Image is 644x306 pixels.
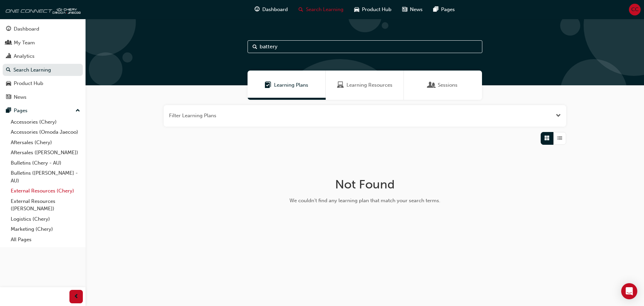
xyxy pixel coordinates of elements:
[253,43,257,51] span: Search
[255,5,260,14] span: guage-icon
[337,81,344,89] span: Learning Resources
[8,234,83,245] a: All Pages
[8,147,83,158] a: Aftersales ([PERSON_NAME])
[14,107,28,115] div: Pages
[3,3,80,16] img: oneconnect
[249,3,293,16] a: guage-iconDashboard
[8,127,83,137] a: Accessories (Omoda Jaecoo)
[6,53,11,59] span: chart-icon
[6,26,11,32] span: guage-icon
[544,134,549,142] span: Grid
[299,5,303,14] span: search-icon
[3,64,83,76] a: Search Learning
[402,5,407,14] span: news-icon
[74,293,79,301] span: prev-icon
[6,94,11,100] span: news-icon
[8,158,83,168] a: Bulletins (Chery - AU)
[259,177,471,192] h1: Not Found
[354,5,359,14] span: car-icon
[441,6,455,13] span: Pages
[293,3,349,16] a: search-iconSearch Learning
[3,21,83,104] button: DashboardMy TeamAnalyticsSearch LearningProduct HubNews
[346,81,392,89] span: Learning Resources
[3,50,83,62] a: Analytics
[265,81,271,89] span: Learning Plans
[433,5,438,14] span: pages-icon
[6,40,11,46] span: people-icon
[621,283,637,299] div: Open Intercom Messenger
[248,71,326,100] a: Learning PlansLearning Plans
[8,196,83,214] a: External Resources ([PERSON_NAME])
[306,6,343,13] span: Search Learning
[556,112,561,120] button: Open the filter
[14,93,26,101] div: News
[428,3,460,16] a: pages-iconPages
[8,137,83,148] a: Aftersales (Chery)
[3,104,83,117] button: Pages
[14,25,39,33] div: Dashboard
[349,3,397,16] a: car-iconProduct Hub
[6,81,11,87] span: car-icon
[14,52,35,60] div: Analytics
[3,91,83,103] a: News
[428,81,435,89] span: Sessions
[397,3,428,16] a: news-iconNews
[8,168,83,186] a: Bulletins ([PERSON_NAME] - AU)
[8,224,83,234] a: Marketing (Chery)
[362,6,391,13] span: Product Hub
[8,186,83,196] a: External Resources (Chery)
[3,77,83,90] a: Product Hub
[410,6,423,13] span: News
[274,81,308,89] span: Learning Plans
[629,4,641,15] button: CC
[3,23,83,35] a: Dashboard
[259,197,471,205] div: We couldn't find any learning plan that match your search terms.
[14,39,35,47] div: My Team
[248,40,482,53] input: Search...
[557,134,562,142] span: List
[75,106,80,115] span: up-icon
[262,6,288,13] span: Dashboard
[3,37,83,49] a: My Team
[14,80,43,87] div: Product Hub
[6,108,11,114] span: pages-icon
[631,6,639,13] span: CC
[438,81,458,89] span: Sessions
[404,71,482,100] a: SessionsSessions
[6,67,11,73] span: search-icon
[8,117,83,127] a: Accessories (Chery)
[8,214,83,224] a: Logistics (Chery)
[326,71,404,100] a: Learning ResourcesLearning Resources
